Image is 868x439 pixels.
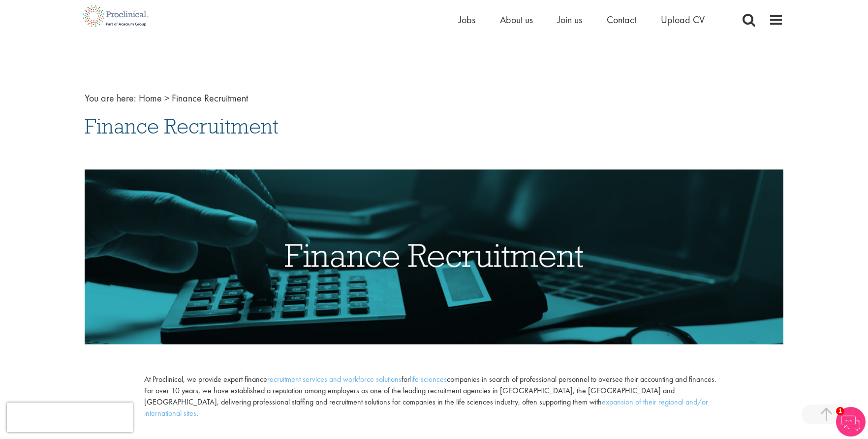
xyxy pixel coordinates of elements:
span: Finance Recruitment [172,92,248,104]
span: Finance Recruitment [85,113,279,139]
iframe: reCAPTCHA [7,403,133,432]
img: Chatbot [836,407,866,437]
img: Finance Recruitment [85,169,783,344]
span: You are here: [85,92,136,104]
a: About us [500,13,533,26]
span: 1 [836,407,844,415]
span: > [164,92,169,104]
a: life sciences [410,374,447,384]
a: Contact [607,13,636,26]
a: Upload CV [661,13,705,26]
a: recruitment services and workforce solutions [267,374,402,384]
a: expansion of their regional and/or international sites [144,397,708,418]
a: breadcrumb link [139,92,162,104]
p: At Proclinical, we provide expert finance for companies in search of professional personnel to ov... [144,374,724,419]
a: Jobs [459,13,475,26]
a: Join us [558,13,582,26]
